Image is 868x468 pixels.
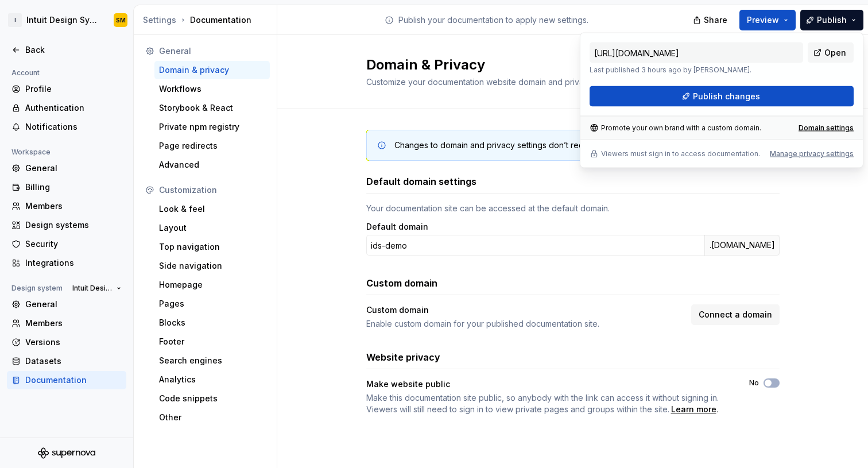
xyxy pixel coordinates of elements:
a: Members [7,314,126,332]
span: . [366,392,728,415]
a: Search engines [154,351,270,370]
div: Look & feel [159,203,265,215]
a: Footer [154,332,270,351]
a: Billing [7,178,126,196]
div: Your documentation site can be accessed at the default domain. [366,203,780,214]
div: Design systems [25,219,122,231]
h3: Default domain settings [366,175,476,188]
div: Search engines [159,355,265,366]
div: Enable custom domain for your published documentation site. [366,318,684,330]
div: I [8,13,22,27]
div: Promote your own brand with a custom domain. [590,123,761,133]
a: Members [7,197,126,215]
a: Page redirects [154,137,270,155]
button: Publish changes [590,86,854,107]
a: Documentation [7,371,126,389]
div: Blocks [159,317,265,328]
a: Profile [7,80,126,98]
h2: Domain & Privacy [366,56,766,74]
span: Publish changes [693,91,760,102]
a: Open [808,42,854,63]
a: Notifications [7,118,126,136]
div: Footer [159,336,265,347]
div: General [25,299,122,310]
a: Layout [154,219,270,237]
a: Storybook & React [154,99,270,117]
span: Intuit Design System [72,284,112,293]
div: Integrations [25,257,122,269]
span: Make this documentation site public, so anybody with the link can access it without signing in. V... [366,393,719,414]
div: Customization [159,184,265,196]
div: Account [7,66,44,80]
div: Domain & privacy [159,64,265,76]
div: Documentation [143,14,272,26]
div: General [25,163,122,174]
div: Code snippets [159,393,265,404]
div: Make website public [366,378,728,390]
a: Pages [154,295,270,313]
div: Notifications [25,121,122,133]
a: Domain settings [799,123,854,133]
span: Connect a domain [699,309,772,320]
div: Workflows [159,83,265,95]
a: Blocks [154,314,270,332]
span: Open [824,47,846,59]
button: Share [687,10,735,30]
div: Custom domain [366,304,684,316]
div: Homepage [159,279,265,291]
div: Settings [143,14,176,26]
a: Advanced [154,156,270,174]
div: Pages [159,298,265,310]
a: Authentication [7,99,126,117]
h3: Website privacy [366,350,440,364]
a: Look & feel [154,200,270,218]
div: Other [159,412,265,423]
a: Integrations [7,254,126,272]
button: Manage privacy settings [770,149,854,158]
button: Publish [800,10,863,30]
div: SM [116,16,126,25]
button: Preview [739,10,796,30]
a: Security [7,235,126,253]
div: Versions [25,337,122,348]
a: General [7,159,126,177]
span: Share [704,14,727,26]
div: Advanced [159,159,265,171]
p: Publish your documentation to apply new settings. [398,14,588,26]
a: Homepage [154,276,270,294]
a: Workflows [154,80,270,98]
p: Last published 3 hours ago by [PERSON_NAME]. [590,65,803,75]
label: No [749,378,759,388]
a: Code snippets [154,389,270,408]
div: Side navigation [159,260,265,272]
a: Supernova Logo [38,447,95,459]
div: Profile [25,83,122,95]
h3: Custom domain [366,276,437,290]
button: Connect a domain [691,304,780,325]
a: Private npm registry [154,118,270,136]
div: Private npm registry [159,121,265,133]
div: Design system [7,281,67,295]
button: IIntuit Design SystemSM [2,7,131,33]
div: Members [25,318,122,329]
div: Members [25,200,122,212]
p: Viewers must sign in to access documentation. [601,149,760,158]
span: Customize your documentation website domain and privacy settings. [366,77,626,87]
div: Authentication [25,102,122,114]
div: General [159,45,265,57]
div: Back [25,44,122,56]
a: Learn more [671,404,716,415]
div: Changes to domain and privacy settings don’t require publish — they will take effect immediately. [394,140,762,151]
a: Side navigation [154,257,270,275]
span: Publish [817,14,847,26]
div: Datasets [25,355,122,367]
div: Documentation [25,374,122,386]
div: Layout [159,222,265,234]
a: General [7,295,126,314]
div: Analytics [159,374,265,385]
a: Back [7,41,126,59]
a: Other [154,408,270,427]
